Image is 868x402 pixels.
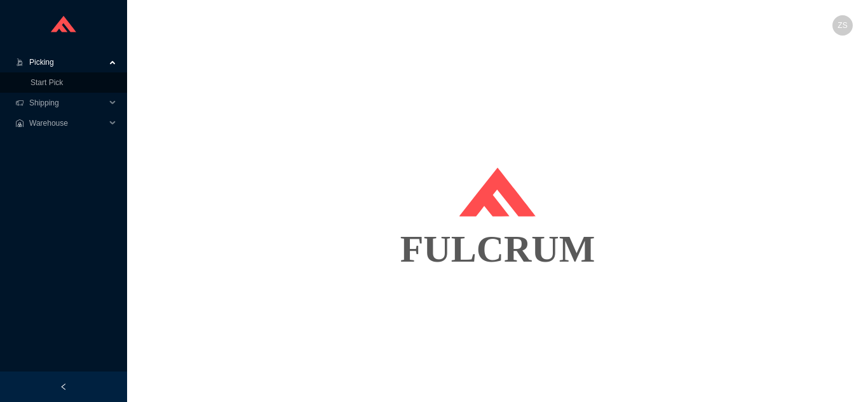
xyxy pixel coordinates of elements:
span: Warehouse [29,113,105,133]
a: Start Pick [31,78,63,87]
span: ZS [837,15,847,36]
span: Picking [29,52,105,72]
div: FULCRUM [142,217,853,281]
span: Shipping [29,93,105,113]
span: left [60,383,67,391]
